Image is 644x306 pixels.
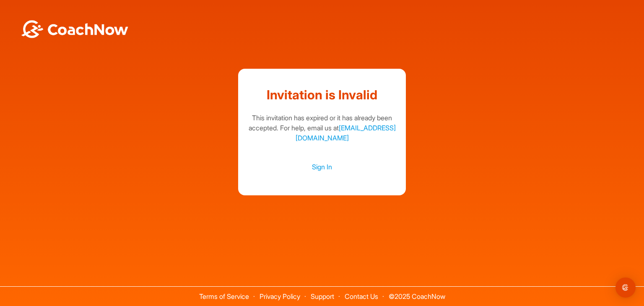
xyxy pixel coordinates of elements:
[199,292,249,301] a: Terms of Service
[384,287,449,300] span: © 2025 CoachNow
[311,292,334,301] a: Support
[247,113,397,143] div: This invitation has expired or it has already been accepted. For help, email us at
[20,20,129,38] img: BwLJSsUCoWCh5upNqxVrqldRgqLPVwmV24tXu5FoVAoFEpwwqQ3VIfuoInZCoVCoTD4vwADAC3ZFMkVEQFDAAAAAElFTkSuQmCC
[247,161,397,172] a: Sign In
[615,277,636,298] div: Open Intercom Messenger
[247,86,397,104] h1: Invitation is Invalid
[296,124,396,142] a: [EMAIL_ADDRESS][DOMAIN_NAME]
[260,292,300,301] a: Privacy Policy
[345,292,378,301] a: Contact Us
